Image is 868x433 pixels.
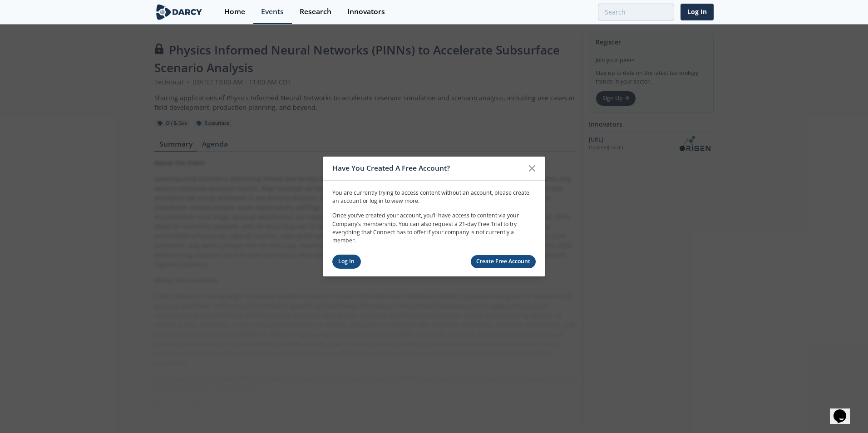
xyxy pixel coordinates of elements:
[471,255,536,268] a: Create Free Account
[332,255,361,269] a: Log In
[598,4,674,20] input: Advanced Search
[830,397,859,424] iframe: chat widget
[332,160,523,177] div: Have You Created A Free Account?
[300,8,331,15] div: Research
[154,4,204,20] img: logo-wide.svg
[332,188,536,205] p: You are currently trying to access content without an account, please create an account or log in...
[347,8,385,15] div: Innovators
[681,4,714,20] a: Log In
[224,8,245,15] div: Home
[332,212,536,245] p: Once you’ve created your account, you’ll have access to content via your Company’s membership. Yo...
[261,8,284,15] div: Events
